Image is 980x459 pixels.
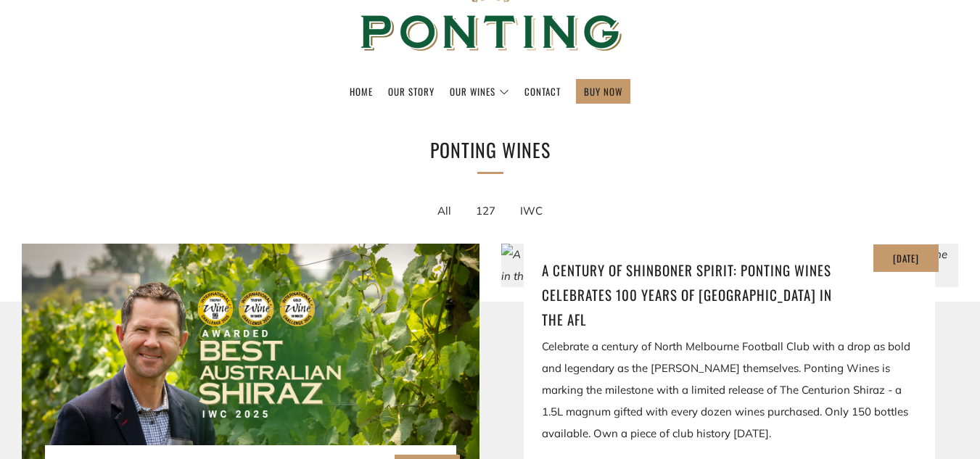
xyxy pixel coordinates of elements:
[429,198,460,224] a: All
[524,80,561,103] a: Contact
[542,257,917,332] a: A Century of Shinboner Spirit: Ponting Wines Celebrates 100 Years of [GEOGRAPHIC_DATA] in the AFL
[501,244,959,287] img: A Century of Shinboner Spirit: Ponting Wines Celebrates 100 Years of North Melbourne in the AFL
[251,135,730,165] h1: Ponting Wines
[388,80,435,103] a: Our Story
[467,198,504,224] a: 127
[584,80,622,103] a: BUY NOW
[350,80,373,103] a: Home
[542,336,917,444] div: Celebrate a century of North Melbourne Football Club with a drop as bold and legendary as the [PE...
[893,251,919,265] time: [DATE]
[450,80,509,103] a: Our Wines
[511,198,551,224] a: IWC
